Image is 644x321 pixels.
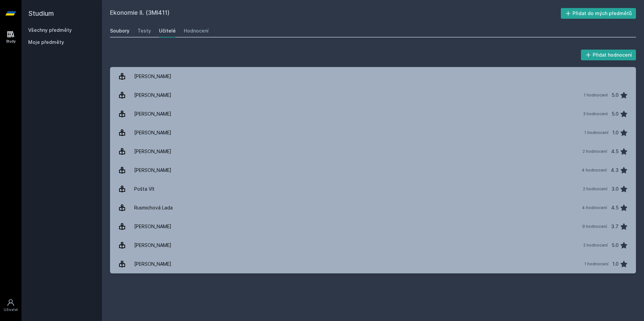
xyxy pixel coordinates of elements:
div: [PERSON_NAME] [134,126,171,139]
a: [PERSON_NAME] 2 hodnocení 5.0 [110,236,636,255]
div: [PERSON_NAME] [134,220,171,233]
div: Hodnocení [184,27,209,34]
div: Rusmichová Lada [134,201,173,214]
div: 3.7 [611,220,619,233]
a: Hodnocení [184,24,209,38]
div: 4.5 [611,201,619,214]
div: 4.5 [611,145,619,158]
div: 5.0 [612,107,619,121]
a: [PERSON_NAME] 2 hodnocení 4.5 [110,142,636,161]
a: Study [1,27,20,47]
div: [PERSON_NAME] [134,70,171,83]
div: 2 hodnocení [583,149,607,154]
a: [PERSON_NAME] 9 hodnocení 3.7 [110,217,636,236]
div: 4 hodnocení [582,168,607,173]
div: 1 hodnocení [584,92,608,98]
a: [PERSON_NAME] [110,67,636,86]
div: [PERSON_NAME] [134,145,171,158]
a: Uživatel [1,295,20,316]
div: [PERSON_NAME] [134,257,171,271]
div: 4 hodnocení [582,205,607,210]
a: [PERSON_NAME] 3 hodnocení 5.0 [110,105,636,123]
div: 3 hodnocení [583,111,608,117]
div: 1.0 [612,126,619,139]
div: [PERSON_NAME] [134,107,171,121]
div: 5.0 [612,88,619,102]
div: Učitelé [159,27,176,34]
div: 1 hodnocení [584,261,608,267]
div: Testy [138,27,151,34]
a: [PERSON_NAME] 1 hodnocení 1.0 [110,255,636,273]
a: Soubory [110,24,129,38]
div: 1 hodnocení [584,130,608,135]
div: Soubory [110,27,129,34]
div: 1.0 [612,257,619,271]
a: Učitelé [159,24,176,38]
div: Pošta Vít [134,182,155,196]
a: [PERSON_NAME] 4 hodnocení 4.3 [110,161,636,180]
button: Přidat do mých předmětů [561,8,636,19]
a: Všechny předměty [28,27,72,33]
div: [PERSON_NAME] [134,239,171,252]
button: Přidat hodnocení [581,50,636,60]
div: 3.0 [611,182,619,196]
div: 4.3 [611,164,619,177]
div: 2 hodnocení [583,243,608,248]
div: Uživatel [4,307,18,312]
a: Testy [138,24,151,38]
a: Pošta Vít 2 hodnocení 3.0 [110,180,636,198]
div: Study [6,39,16,44]
a: Rusmichová Lada 4 hodnocení 4.5 [110,198,636,217]
div: 9 hodnocení [582,224,607,229]
span: Moje předměty [28,39,64,46]
div: [PERSON_NAME] [134,164,171,177]
a: [PERSON_NAME] 1 hodnocení 5.0 [110,86,636,105]
div: 2 hodnocení [583,186,607,192]
div: 5.0 [612,239,619,252]
h2: Ekonomie II. (3MI411) [110,8,561,19]
div: [PERSON_NAME] [134,88,171,102]
a: [PERSON_NAME] 1 hodnocení 1.0 [110,123,636,142]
